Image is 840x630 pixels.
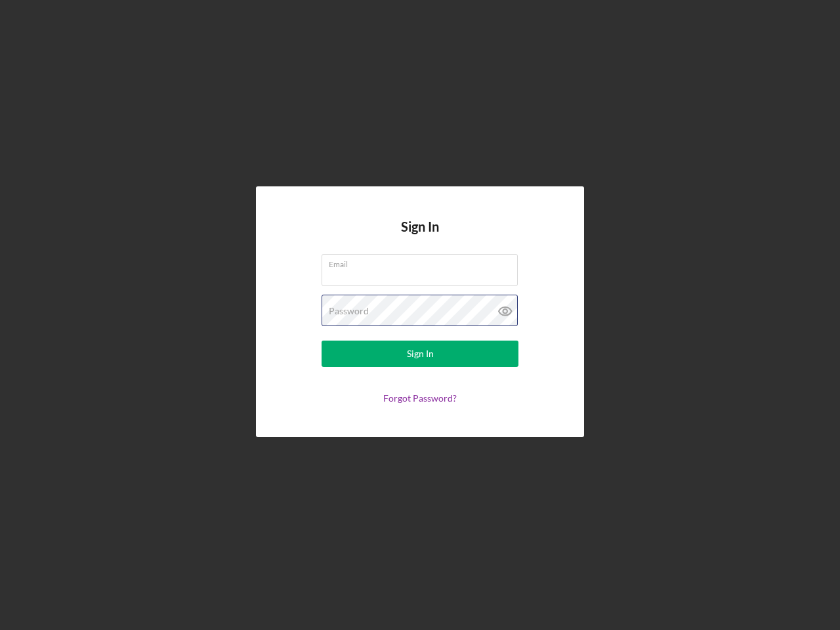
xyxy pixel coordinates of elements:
[383,392,457,404] a: Forgot Password?
[401,219,439,254] h4: Sign In
[407,341,434,367] div: Sign In
[329,255,518,269] label: Email
[322,341,518,367] button: Sign In
[329,306,369,316] label: Password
